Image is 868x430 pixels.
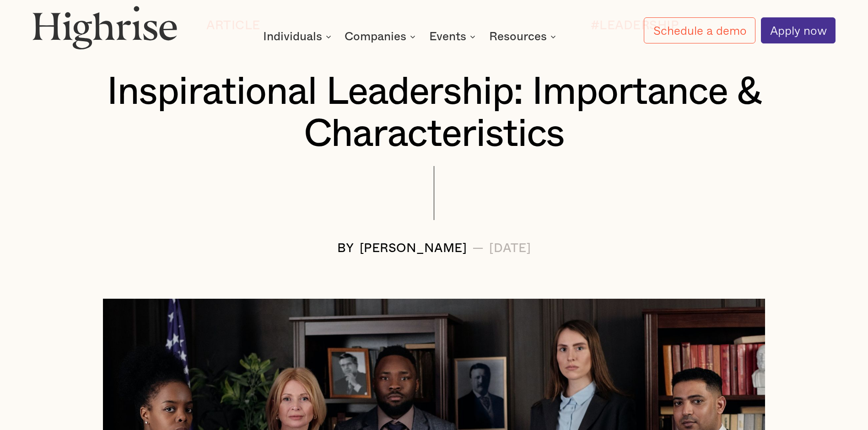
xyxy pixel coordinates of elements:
div: — [472,242,484,255]
div: Individuals [263,31,322,42]
div: Events [429,31,478,42]
div: Resources [489,31,559,42]
a: Schedule a demo [644,17,755,43]
h1: Inspirational Leadership: Importance & Characteristics [66,71,802,156]
div: [PERSON_NAME] [360,242,467,255]
div: Individuals [263,31,334,42]
div: Companies [345,31,406,42]
div: [DATE] [489,242,531,255]
div: Companies [345,31,418,42]
a: Apply now [761,17,836,44]
img: Highrise logo [32,5,178,49]
div: BY [337,242,354,255]
div: Events [429,31,466,42]
div: Resources [489,31,547,42]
